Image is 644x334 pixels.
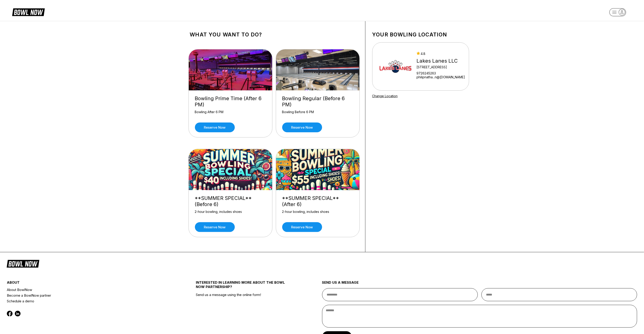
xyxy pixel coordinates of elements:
div: Bowling After 6 PM [195,110,266,118]
h1: What you want to do? [190,31,358,38]
img: **SUMMER SPECIAL** (Before 6) [189,149,273,190]
div: 9726245263 [417,71,465,75]
a: About BowlNow [7,287,164,293]
h1: Your bowling location [372,31,469,38]
div: [STREET_ADDRESS] [417,65,465,69]
img: Bowling Prime Time (After 6 PM) [189,49,273,90]
div: Lakes Lanes LLC [417,58,465,64]
div: **SUMMER SPECIAL** (After 6) [282,195,353,207]
img: Bowling Regular (Before 6 PM) [276,49,360,90]
a: Reserve now [282,222,322,232]
a: Become a BowlNow partner [7,293,164,298]
div: INTERESTED IN LEARNING MORE ABOUT THE BOWL NOW PARTNERSHIP? [196,280,291,293]
div: send us a message [322,280,637,288]
a: Reserve now [282,122,322,132]
img: **SUMMER SPECIAL** (After 6) [276,149,360,190]
a: philipnatha...n@[DOMAIN_NAME] [417,75,465,79]
div: Bowling Before 6 PM [282,110,353,118]
a: Reserve now [195,222,235,232]
img: Lakes Lanes LLC [378,49,413,84]
div: about [7,280,164,287]
div: Bowling Prime Time (After 6 PM) [195,95,266,108]
a: Schedule a demo [7,298,164,304]
div: 2-hour bowling, includes shoes [282,210,353,218]
div: **SUMMER SPECIAL** (Before 6) [195,195,266,207]
div: Bowling Regular (Before 6 PM) [282,95,353,108]
a: Reserve now [195,122,235,132]
a: Change Location [372,94,398,98]
div: 2-hour bowling, includes shoes [195,210,266,218]
div: 4.8 [417,52,465,56]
